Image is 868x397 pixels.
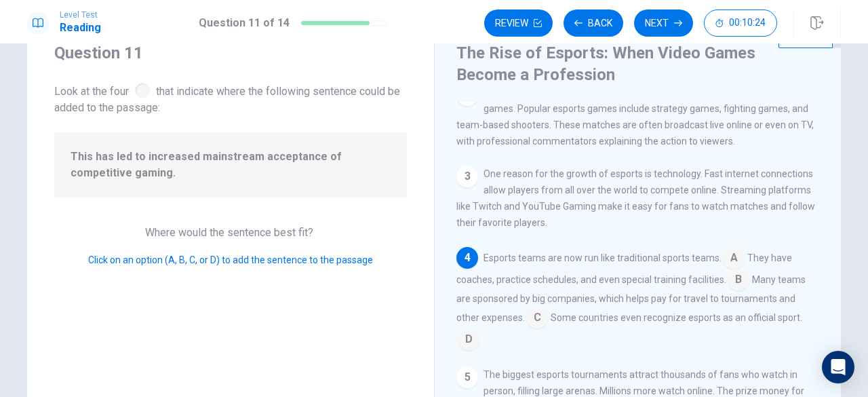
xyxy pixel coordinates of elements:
[456,366,478,388] div: 5
[456,166,478,187] div: 3
[728,269,749,290] span: B
[456,247,478,269] div: 4
[71,149,391,181] span: This has led to increased mainstream acceptance of competitive gaming.
[145,226,316,239] span: Where would the sentence best fit?
[822,351,854,383] div: Open Intercom Messenger
[551,312,802,323] span: Some countries even recognize esports as an official sport.
[729,18,766,29] span: 00:10:24
[458,328,479,350] span: D
[484,10,553,37] button: Review
[54,80,407,116] span: Look at the four that indicate where the following sentence could be added to the passage:
[456,42,816,86] h4: The Rise of Esports: When Video Games Become a Profession
[564,10,623,37] button: Back
[723,247,745,269] span: A
[456,274,806,323] span: Many teams are sponsored by big companies, which helps pay for travel to tournaments and other ex...
[526,307,548,328] span: C
[634,10,693,37] button: Next
[60,10,101,20] span: Level Test
[199,15,290,31] h1: Question 11 of 14
[54,42,407,64] h4: Question 11
[60,20,101,36] h1: Reading
[88,254,373,265] span: Click on an option (A, B, C, or D) to add the sentence to the passage
[484,252,722,263] span: Esports teams are now run like traditional sports teams.
[704,10,777,37] button: 00:10:24
[456,168,815,228] span: One reason for the growth of esports is technology. Fast internet connections allow players from ...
